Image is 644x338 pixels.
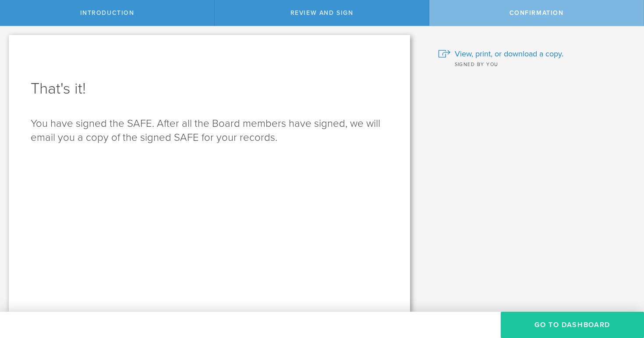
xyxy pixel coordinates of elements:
span: Confirmation [510,9,564,17]
span: Review and Sign [290,9,354,17]
h1: That's it! [31,78,388,99]
div: Signed by You [438,59,631,68]
span: View, print, or download a copy. [455,48,563,59]
button: Go to Dashboard [501,312,644,338]
p: You have signed the SAFE. After all the Board members have signed, we will email you a copy of th... [31,117,388,145]
span: Introduction [80,9,134,17]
